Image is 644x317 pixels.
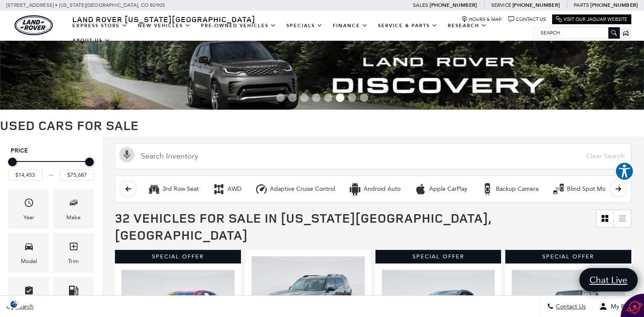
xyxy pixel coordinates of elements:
aside: Accessibility Help Desk [615,162,634,182]
svg: Click to toggle on voice search [119,147,135,162]
nav: Main Navigation [67,18,534,48]
span: Go to slide 6 [336,93,344,102]
span: Go to slide 1 [276,93,285,102]
div: Make [66,213,80,222]
button: Explore your accessibility options [615,162,634,181]
div: AWD [212,183,225,195]
input: Search [534,28,619,38]
button: Blind Spot MonitorBlind Spot Monitor [547,180,623,198]
img: Land Rover [14,15,53,35]
a: Hours & Map [461,16,502,23]
span: Land Rover [US_STATE][GEOGRAPHIC_DATA] [72,14,255,24]
div: Android Auto [364,185,401,193]
input: Maximum [60,170,94,181]
span: Contact Us [554,303,586,310]
div: FeaturesFeatures [9,277,49,317]
span: Chat Live [585,274,632,286]
div: MakeMake [53,189,94,229]
button: 3rd Row Seat3rd Row Seat [143,180,203,198]
button: scroll left [120,180,137,197]
button: scroll right [610,180,627,197]
div: Blind Spot Monitor [567,185,618,193]
a: About Us [67,33,115,48]
span: Service [491,2,511,8]
div: AWD [227,185,241,193]
div: Adaptive Cruise Control [270,185,335,193]
div: Adaptive Cruise Control [255,183,268,195]
span: Go to slide 8 [360,93,368,102]
a: Pre-Owned Vehicles [196,18,281,33]
span: Go to slide 5 [324,93,332,102]
a: Visit Our Jaguar Website [556,16,627,23]
div: ModelModel [9,233,49,272]
button: Apple CarPlayApple CarPlay [409,180,472,198]
div: 3rd Row Seat [148,183,160,195]
a: [PHONE_NUMBER] [429,2,477,8]
div: Special Offer [115,250,241,263]
div: Maximum Price [85,158,94,166]
input: Minimum [8,170,43,181]
span: Make [69,195,79,213]
div: Minimum Price [8,158,17,166]
button: Open user profile menu [592,296,644,317]
a: [STREET_ADDRESS] • [US_STATE][GEOGRAPHIC_DATA], CO 80905 [6,2,165,8]
div: Apple CarPlay [414,183,427,195]
div: Price [8,155,94,181]
span: Go to slide 2 [288,93,297,102]
div: YearYear [9,189,49,229]
button: Adaptive Cruise ControlAdaptive Cruise Control [250,180,340,198]
div: Backup Camera [481,183,494,195]
a: Service & Parts [373,18,443,33]
span: Features [24,283,34,301]
a: [PHONE_NUMBER] [512,2,560,8]
div: TrimTrim [53,233,94,272]
span: Trim [69,239,79,257]
span: Go to slide 7 [348,93,356,102]
div: Backup Camera [496,185,538,193]
span: Model [24,239,34,257]
div: Android Auto [349,183,361,195]
a: Research [443,18,492,33]
section: Click to Open Cookie Consent Modal [4,300,24,309]
span: Sales [413,2,428,8]
button: Backup CameraBackup Camera [476,180,543,198]
button: Android AutoAndroid Auto [344,180,405,198]
a: [PHONE_NUMBER] [590,2,638,8]
span: My Profile [607,303,638,310]
input: Search Inventory [115,143,631,169]
div: FueltypeFueltype [53,277,94,317]
a: Specials [281,18,328,33]
div: 3rd Row Seat [163,185,199,193]
div: Apple CarPlay [429,185,467,193]
a: Land Rover [US_STATE][GEOGRAPHIC_DATA] [67,14,260,24]
button: AWDAWD [208,180,246,198]
a: Finance [328,18,373,33]
div: Special Offer [375,250,501,263]
a: land-rover [14,15,53,35]
div: Trim [68,257,79,266]
a: EXPRESS STORE [67,18,133,33]
div: Special Offer [505,250,631,263]
div: Model [21,257,37,266]
a: Grid View [596,210,613,227]
a: New Vehicles [133,18,196,33]
span: Parts [574,2,589,8]
div: Year [23,213,34,222]
a: Chat Live [579,268,638,292]
span: Go to slide 3 [300,93,309,102]
span: 32 Vehicles for Sale in [US_STATE][GEOGRAPHIC_DATA], [GEOGRAPHIC_DATA] [115,209,491,243]
span: Year [24,195,34,213]
a: Contact Us [508,16,546,23]
img: Opt-Out Icon [4,300,24,309]
span: Fueltype [69,283,79,301]
h5: Price [11,147,92,155]
span: Go to slide 4 [312,93,321,102]
div: Blind Spot Monitor [552,183,565,195]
